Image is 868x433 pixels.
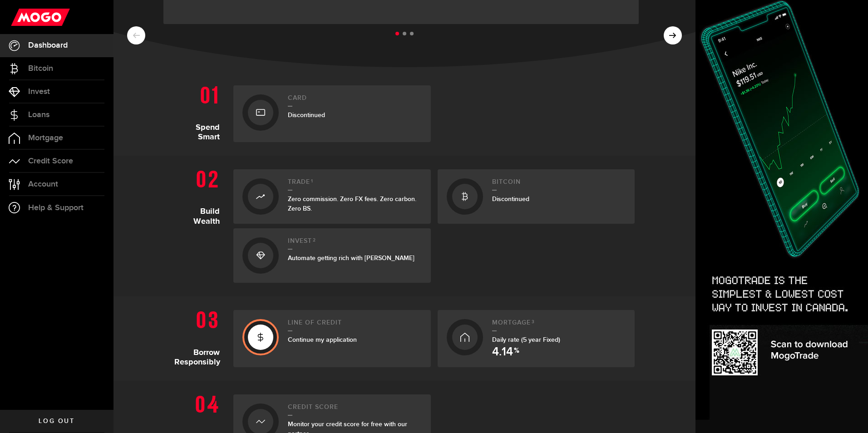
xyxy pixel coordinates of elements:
[532,319,535,325] sup: 3
[288,336,357,344] span: Continue my application
[514,347,519,358] span: %
[233,169,431,224] a: Trade1Zero commission. Zero FX fees. Zero carbon. Zero BS.
[492,178,626,191] h2: Bitcoin
[288,94,422,107] h2: Card
[288,111,325,119] span: Discontinued
[233,228,431,283] a: Invest2Automate getting rich with [PERSON_NAME]
[28,64,53,73] span: Bitcoin
[438,169,635,224] a: BitcoinDiscontinued
[288,178,422,191] h2: Trade
[492,336,560,344] span: Daily rate (5 year Fixed)
[492,346,513,358] span: 4.14
[39,418,74,424] span: Log out
[174,81,227,142] h1: Spend Smart
[288,237,422,250] h2: Invest
[28,204,84,212] span: Help & Support
[28,88,50,96] span: Invest
[288,403,422,416] h2: Credit Score
[288,195,416,212] span: Zero commission. Zero FX fees. Zero carbon. Zero BS.
[28,157,73,165] span: Credit Score
[313,237,316,243] sup: 2
[288,254,414,262] span: Automate getting rich with [PERSON_NAME]
[233,310,431,367] a: Line of creditContinue my application
[28,41,68,49] span: Dashboard
[492,195,529,203] span: Discontinued
[233,85,431,142] a: CardDiscontinued
[311,178,313,184] sup: 1
[28,134,63,142] span: Mortgage
[288,319,422,331] h2: Line of credit
[28,111,49,119] span: Loans
[174,165,227,283] h1: Build Wealth
[174,305,227,367] h1: Borrow Responsibly
[492,319,626,331] h2: Mortgage
[438,310,635,367] a: Mortgage3Daily rate (5 year Fixed) 4.14 %
[28,180,58,188] span: Account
